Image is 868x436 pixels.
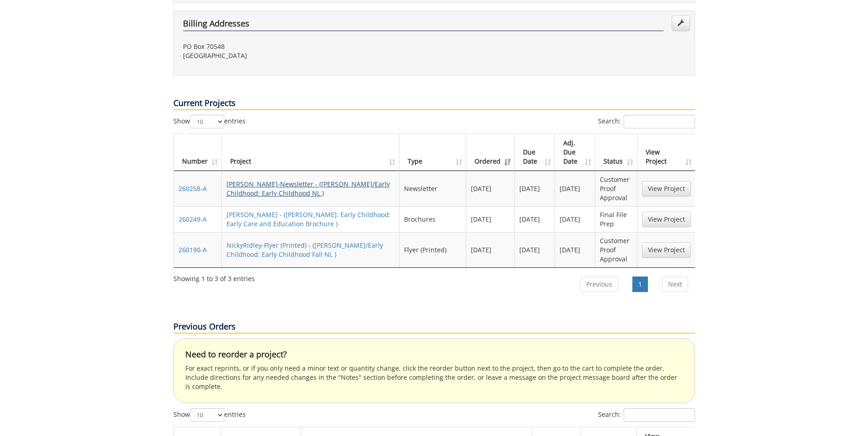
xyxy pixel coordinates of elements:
[173,321,695,334] p: Previous Orders
[642,242,691,258] a: View Project
[555,134,595,171] th: Adj. Due Date: activate to sort column ascending
[555,171,595,206] td: [DATE]
[466,232,515,267] td: [DATE]
[173,97,695,110] p: Current Projects
[515,232,555,267] td: [DATE]
[399,232,466,267] td: Flyer (Printed)
[173,115,246,128] label: Show entries
[637,134,695,171] th: View Project: activate to sort column ascending
[632,276,648,292] a: 1
[190,408,224,422] select: Showentries
[642,212,691,227] a: View Project
[183,19,663,31] h4: Billing Addresses
[624,408,695,422] input: Search:
[183,42,427,51] p: PO Box 70548
[624,115,695,128] input: Search:
[598,408,695,422] label: Search:
[515,134,555,171] th: Due Date: activate to sort column ascending
[466,206,515,232] td: [DATE]
[185,364,683,391] p: For exact reprints, or if you only need a minor text or quantity change, click the reorder button...
[222,134,400,171] th: Project: activate to sort column ascending
[595,232,637,267] td: Customer Proof Approval
[555,206,595,232] td: [DATE]
[185,350,683,359] h4: Need to reorder a project?
[672,16,690,31] a: Edit Addresses
[466,171,515,206] td: [DATE]
[466,134,515,171] th: Ordered: activate to sort column ascending
[595,171,637,206] td: Customer Proof Approval
[399,206,466,232] td: Brochures
[515,206,555,232] td: [DATE]
[173,271,255,283] div: Showing 1 to 3 of 3 entries
[595,206,637,232] td: Final File Prep
[399,134,466,171] th: Type: activate to sort column ascending
[173,408,246,422] label: Show entries
[178,245,207,254] a: 260190-A
[226,210,391,228] a: [PERSON_NAME] - ([PERSON_NAME]: Early Childhood: Early Care and Education Brochure )
[399,171,466,206] td: Newsletter
[226,180,390,197] a: [PERSON_NAME]-Newsletter - ([PERSON_NAME]/Early Childhood: Early Childhood NL )
[178,215,207,223] a: 260249-A
[642,181,691,197] a: View Project
[183,51,427,60] p: [GEOGRAPHIC_DATA]
[598,115,695,128] label: Search:
[662,276,688,292] a: Next
[580,276,618,292] a: Previous
[226,241,383,259] a: NickyRidley-Flyer (Printed) - ([PERSON_NAME]/Early Childhood: Early Childhood Fall NL )
[174,134,222,171] th: Number: activate to sort column ascending
[555,232,595,267] td: [DATE]
[595,134,637,171] th: Status: activate to sort column ascending
[515,171,555,206] td: [DATE]
[178,184,207,193] a: 260258-A
[190,115,224,128] select: Showentries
